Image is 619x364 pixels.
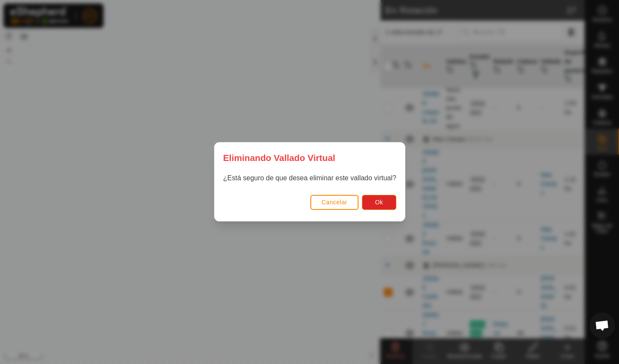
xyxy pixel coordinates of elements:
button: Cancelar [310,195,358,210]
button: Ok [362,195,396,210]
div: Chat abierto [589,312,615,338]
p: ¿Está seguro de que desea eliminar este vallado virtual? [223,173,396,184]
span: Eliminando Vallado Virtual [223,151,335,164]
span: Ok [375,199,383,206]
span: Cancelar [321,199,347,206]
